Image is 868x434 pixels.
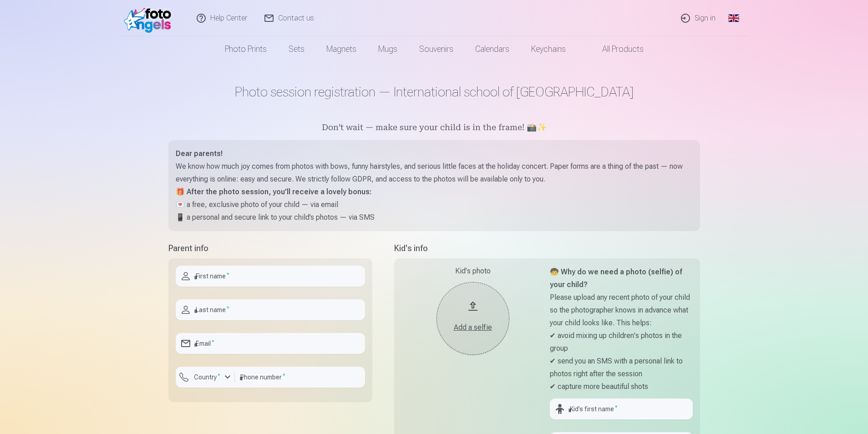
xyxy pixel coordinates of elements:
[550,291,693,329] p: Please upload any recent photo of your child so the photographer knows in advance what your child...
[176,187,371,196] strong: 🎁 After the photo session, you’ll receive a lovely bonus:
[176,198,693,211] p: 💌 a free, exclusive photo of your child — via email
[176,149,223,158] strong: Dear parents!
[408,36,464,62] a: Souvenirs
[214,36,278,62] a: Photo prints
[315,36,367,62] a: Magnets
[190,373,224,382] label: Country
[401,266,544,277] div: Kid's photo
[176,160,693,186] p: We know how much joy comes from photos with bows, funny hairstyles, and serious little faces at t...
[550,267,682,289] strong: 🧒 Why do we need a photo (selfie) of your child?
[520,36,577,62] a: Keychains
[446,322,500,333] div: Add a selfie
[176,367,235,388] button: Country*
[550,355,693,380] p: ✔ send you an SMS with a personal link to photos right after the session
[367,36,408,62] a: Mugs
[437,282,509,355] button: Add a selfie
[168,122,700,135] h5: Don’t wait — make sure your child is in the frame! 📸✨
[168,84,700,100] h1: Photo session registration — International school of [GEOGRAPHIC_DATA]
[577,36,655,62] a: All products
[176,211,693,224] p: 📱 a personal and secure link to your child’s photos — via SMS
[550,329,693,355] p: ✔ avoid mixing up children's photos in the group
[550,380,693,393] p: ✔ capture more beautiful shots
[124,4,176,33] img: /fa1
[278,36,315,62] a: Sets
[168,242,372,255] h5: Parent info
[394,242,700,255] h5: Kid's info
[464,36,520,62] a: Calendars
